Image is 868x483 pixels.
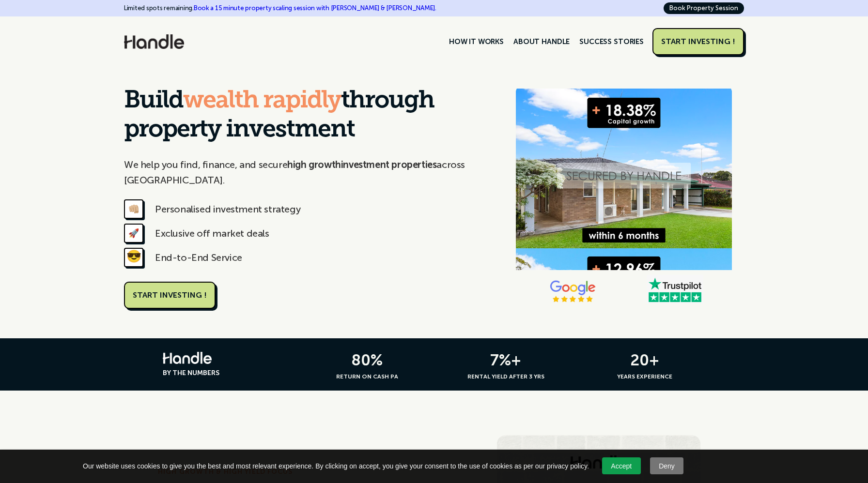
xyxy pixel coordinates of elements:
[652,28,744,55] a: START INVESTING !
[602,457,641,474] a: Accept
[124,87,484,145] h1: Build through property investment
[574,33,649,50] a: SUCCESS STORIES
[440,372,572,381] h6: RENTAL YIELD AFTER 3 YRS
[579,353,711,367] h3: 20+
[124,2,436,14] div: Limited spots remaining.
[194,4,436,12] a: Book a 15 minute property scaling session with [PERSON_NAME] & [PERSON_NAME].
[124,224,143,243] div: 🚀
[155,201,300,217] div: Personalised investment strategy
[302,372,433,381] h6: RETURN ON CASH PA
[302,353,433,367] h3: 80%
[661,37,735,46] div: START INVESTING !
[664,2,744,14] a: Book Property Session
[444,33,509,50] a: HOW IT WORKS
[579,372,711,381] h6: YEARS EXPERIENCE
[83,461,589,471] span: Our website uses cookies to give you the best and most relevant experience. By clicking on accept...
[124,157,484,188] p: We help you find, finance, and secure across [GEOGRAPHIC_DATA].
[155,226,269,241] div: Exclusive off market deals
[341,159,437,170] strong: investment properties
[650,457,684,474] a: Deny
[126,253,141,262] strong: 😎
[509,33,574,50] a: ABOUT HANDLE
[124,199,143,219] div: 👊🏼
[155,250,242,265] div: End-to-End Service
[124,282,216,309] a: START INVESTING !
[183,89,341,114] span: wealth rapidly
[163,369,294,377] h6: BY THE NUMBERS
[287,159,341,170] strong: high growth
[440,353,572,367] h3: 7%+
